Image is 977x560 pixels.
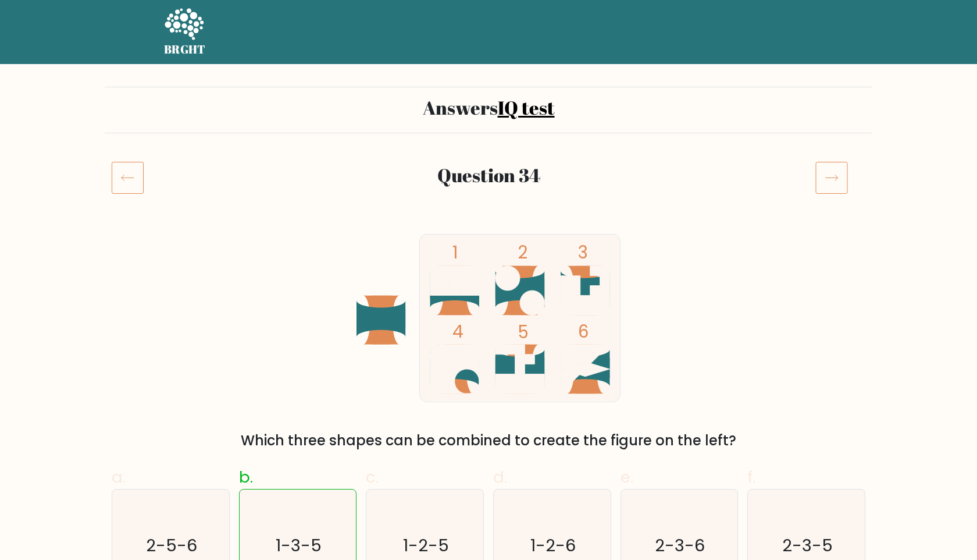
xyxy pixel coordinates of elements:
span: d. [493,466,507,488]
h2: Question 34 [176,164,801,186]
text: 1-3-5 [276,534,322,558]
a: IQ test [498,95,555,120]
span: a. [112,466,126,488]
text: 2-3-5 [782,534,833,558]
span: b. [239,466,253,488]
tspan: 4 [452,320,463,343]
tspan: 3 [578,240,588,264]
text: 1-2-6 [530,534,576,558]
span: f. [747,466,755,488]
a: BRGHT [164,5,206,59]
div: Which three shapes can be combined to create the figure on the left? [119,430,858,451]
tspan: 2 [518,240,527,264]
text: 1-2-5 [403,534,449,558]
h5: BRGHT [164,42,206,56]
span: c. [366,466,379,488]
tspan: 6 [578,320,589,343]
span: e. [621,466,633,488]
text: 2-3-6 [655,534,705,558]
h2: Answers [112,97,865,119]
tspan: 5 [518,320,529,344]
tspan: 1 [452,240,458,264]
text: 2-5-6 [146,534,197,558]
